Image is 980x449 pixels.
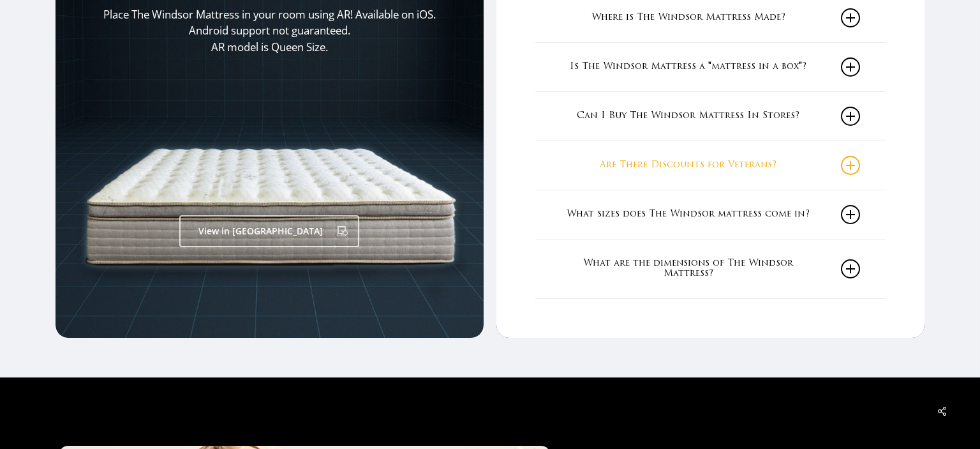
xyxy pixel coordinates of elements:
a: Can I Buy The Windsor Mattress In Stores? [561,92,859,141]
a: Is The Windsor Mattress a "mattress in a box"? [561,43,859,91]
a: What sizes does The Windsor mattress come in? [561,190,859,239]
a: What are the dimensions of The Windsor Mattress? [561,240,859,298]
a: View in [GEOGRAPHIC_DATA] [179,215,359,247]
p: Place The Windsor Mattress in your room using AR! Available on iOS. Android support not guarantee... [94,6,444,55]
a: Are There Discounts for Veterans? [561,141,859,190]
span: View in [GEOGRAPHIC_DATA] [198,225,323,238]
